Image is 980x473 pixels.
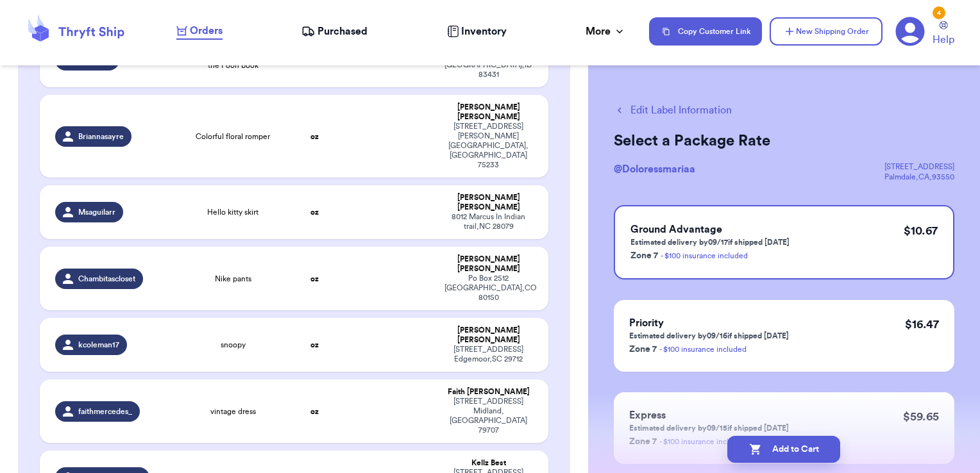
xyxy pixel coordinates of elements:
[317,24,367,39] span: Purchased
[629,410,666,420] span: Express
[310,275,319,283] strong: oz
[630,251,658,260] span: Zone 7
[629,345,657,354] span: Zone 7
[933,6,945,19] div: 4
[301,24,367,39] a: Purchased
[586,24,626,39] div: More
[210,406,256,417] span: vintage dress
[649,17,762,46] button: Copy Customer Link
[444,326,534,345] div: [PERSON_NAME] [PERSON_NAME]
[933,32,954,47] span: Help
[614,131,954,151] h2: Select a Package Rate
[310,208,319,216] strong: oz
[310,133,319,140] strong: oz
[903,408,939,426] p: $ 59.65
[905,315,939,333] p: $ 16.47
[444,254,534,274] div: [PERSON_NAME] [PERSON_NAME]
[310,341,319,349] strong: oz
[895,17,925,46] a: 4
[629,318,664,328] span: Priority
[630,237,790,247] p: Estimated delivery by 09/17 if shipped [DATE]
[444,193,534,212] div: [PERSON_NAME] [PERSON_NAME]
[310,408,319,415] strong: oz
[444,103,534,122] div: [PERSON_NAME] [PERSON_NAME]
[221,340,246,350] span: snoopy
[444,458,534,468] div: Kellz Best
[78,340,119,350] span: kcoleman17
[629,423,789,433] p: Estimated delivery by 09/15 if shipped [DATE]
[770,17,883,46] button: New Shipping Order
[78,131,124,142] span: Briannasayre
[78,207,115,217] span: Msaguilarr
[215,274,251,284] span: Nike pants
[444,387,534,397] div: Faith [PERSON_NAME]
[614,164,695,174] span: @ Doloressmariaa
[614,103,732,118] button: Edit Label Information
[444,122,534,170] div: [STREET_ADDRESS][PERSON_NAME] [GEOGRAPHIC_DATA] , [GEOGRAPHIC_DATA] 75233
[444,397,534,435] div: [STREET_ADDRESS] Midland , [GEOGRAPHIC_DATA] 79707
[78,406,132,417] span: faithmercedes_
[461,24,507,39] span: Inventory
[727,436,840,463] button: Add to Cart
[207,207,258,217] span: Hello kitty skirt
[661,252,748,260] a: - $100 insurance included
[444,345,534,364] div: [STREET_ADDRESS] Edgemoor , SC 29712
[630,224,722,235] span: Ground Advantage
[444,274,534,303] div: Po Box 2512 [GEOGRAPHIC_DATA] , CO 80150
[447,24,507,39] a: Inventory
[444,212,534,231] div: 8012 Marcus ln Indian trail , NC 28079
[176,23,223,40] a: Orders
[190,23,223,38] span: Orders
[629,331,789,341] p: Estimated delivery by 09/16 if shipped [DATE]
[659,345,747,353] a: - $100 insurance included
[933,21,954,47] a: Help
[884,172,954,182] div: Palmdale , CA , 93550
[78,274,135,284] span: Chambitascloset
[904,222,938,240] p: $ 10.67
[884,162,954,172] div: [STREET_ADDRESS]
[196,131,270,142] span: Colorful floral romper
